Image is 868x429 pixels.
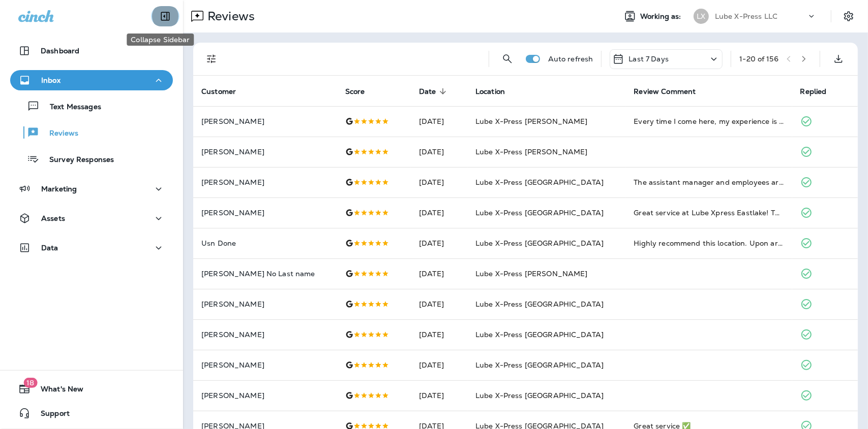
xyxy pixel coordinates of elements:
[41,47,79,55] p: Dashboard
[39,155,114,165] p: Survey Responses
[345,87,365,96] span: Score
[201,87,236,96] span: Customer
[634,177,784,187] div: The assistant manager and employees are always friendly and professional. They are never pushy wi...
[475,239,604,248] span: Lube X-Press [GEOGRAPHIC_DATA]
[201,49,222,69] button: Filters
[10,70,173,90] button: Inbox
[840,7,858,25] button: Settings
[640,12,683,21] span: Working as:
[411,258,467,289] td: [DATE]
[127,34,194,46] div: Collapse Sidebar
[41,76,61,84] p: Inbox
[634,87,709,96] span: Review Comment
[40,103,101,112] p: Text Messages
[201,270,329,278] p: [PERSON_NAME] No Last name
[411,380,467,411] td: [DATE]
[201,361,329,369] p: [PERSON_NAME]
[345,87,378,96] span: Score
[201,300,329,308] p: [PERSON_NAME]
[201,239,329,247] p: Usn Done
[411,228,467,258] td: [DATE]
[23,378,37,388] span: 18
[739,55,779,63] div: 1 - 20 of 156
[41,185,77,193] p: Marketing
[548,55,593,63] p: Auto refresh
[828,49,849,69] button: Export as CSV
[419,87,436,96] span: Date
[800,87,827,96] span: Replied
[634,208,784,218] div: Great service at Lube Xpress Eastlake! They handled my oil change and state inspection quickly an...
[10,95,173,117] button: Text Messages
[715,12,777,20] p: Lube X-Press LLC
[151,6,179,26] button: Collapse Sidebar
[497,49,518,69] button: Search Reviews
[201,331,329,339] p: [PERSON_NAME]
[10,403,173,423] button: Support
[10,148,173,170] button: Survey Responses
[201,87,249,96] span: Customer
[411,197,467,228] td: [DATE]
[10,122,173,143] button: Reviews
[411,137,467,167] td: [DATE]
[201,148,329,156] p: [PERSON_NAME]
[39,129,78,139] p: Reviews
[475,87,518,96] span: Location
[10,208,173,228] button: Assets
[475,87,505,96] span: Location
[475,178,604,187] span: Lube X-Press [GEOGRAPHIC_DATA]
[475,117,588,126] span: Lube X-Press [PERSON_NAME]
[634,238,784,248] div: Highly recommend this location. Upon arrival was greeted and technician explained the services pr...
[475,391,604,400] span: Lube X-Press [GEOGRAPHIC_DATA]
[41,214,65,222] p: Assets
[41,244,58,252] p: Data
[411,319,467,350] td: [DATE]
[10,379,173,399] button: 18What's New
[634,116,784,126] div: Every time I come here, my experience is quick. Store manager is courteous and transparent. And o...
[201,117,329,125] p: [PERSON_NAME]
[475,208,604,217] span: Lube X-Press [GEOGRAPHIC_DATA]
[10,41,173,61] button: Dashboard
[411,350,467,380] td: [DATE]
[475,300,604,309] span: Lube X-Press [GEOGRAPHIC_DATA]
[475,147,588,156] span: Lube X-Press [PERSON_NAME]
[411,289,467,319] td: [DATE]
[475,269,588,278] span: Lube X-Press [PERSON_NAME]
[203,9,255,24] p: Reviews
[628,55,669,63] p: Last 7 Days
[10,238,173,258] button: Data
[10,179,173,199] button: Marketing
[31,409,70,421] span: Support
[475,360,604,370] span: Lube X-Press [GEOGRAPHIC_DATA]
[31,385,83,397] span: What's New
[419,87,450,96] span: Date
[475,330,604,339] span: Lube X-Press [GEOGRAPHIC_DATA]
[201,391,329,400] p: [PERSON_NAME]
[694,9,709,24] div: LX
[800,87,840,96] span: Replied
[201,178,329,186] p: [PERSON_NAME]
[201,209,329,217] p: [PERSON_NAME]
[411,167,467,197] td: [DATE]
[634,87,696,96] span: Review Comment
[411,106,467,137] td: [DATE]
